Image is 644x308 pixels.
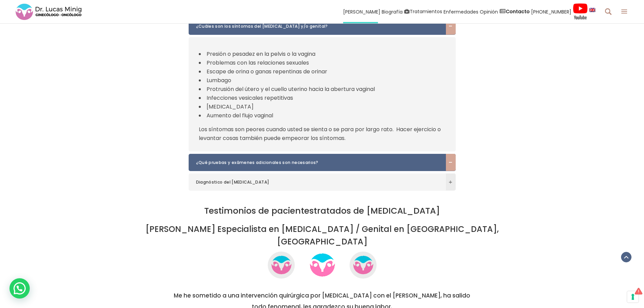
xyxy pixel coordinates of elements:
span: Opinión [480,8,498,16]
li: Aumento del flujo vaginal [199,111,446,120]
img: Videos Youtube Ginecología [573,3,588,20]
li: Lumbago [199,76,446,85]
span: Biografía [382,8,403,16]
span: [PHONE_NUMBER] [531,8,571,16]
p: Los síntomas son peores cuando usted se sienta o se para por largo rato. Hacer ejercicio o levant... [199,125,446,143]
h3: [PERSON_NAME] Especialista en [MEDICAL_DATA] / Genital en [GEOGRAPHIC_DATA], [GEOGRAPHIC_DATA] [119,223,525,248]
img: Dr Lucas Minig [305,248,339,282]
li: Problemas con las relaciones sexuales [199,58,446,67]
span: [PERSON_NAME] [343,8,380,16]
li: Infecciones vesicales repetitivas [199,94,446,102]
h2: tratados de [MEDICAL_DATA] [119,206,525,216]
span: Enfermedades [444,8,478,16]
strong: Contacto [506,8,530,15]
span: Tratamientos [410,8,442,16]
img: language english [589,8,595,12]
li: Escape de orina o ganas repentinas de orinar [199,67,446,76]
span: ¿Qué pruebas y exámenes adicionales son necesarios? [196,159,435,166]
span: ¿Cuáles son los síntomas del [MEDICAL_DATA] y/o genital? [196,23,435,30]
a: Testimonios de pacientes [204,205,314,217]
li: Presión o pesadez en la pelvis o la vagina [199,50,446,58]
li: [MEDICAL_DATA] [199,102,446,111]
li: Protrusión del útero y el cuello uterino hacia la abertura vaginal [199,85,446,94]
span: Diagnóstico del [MEDICAL_DATA] [196,179,435,186]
